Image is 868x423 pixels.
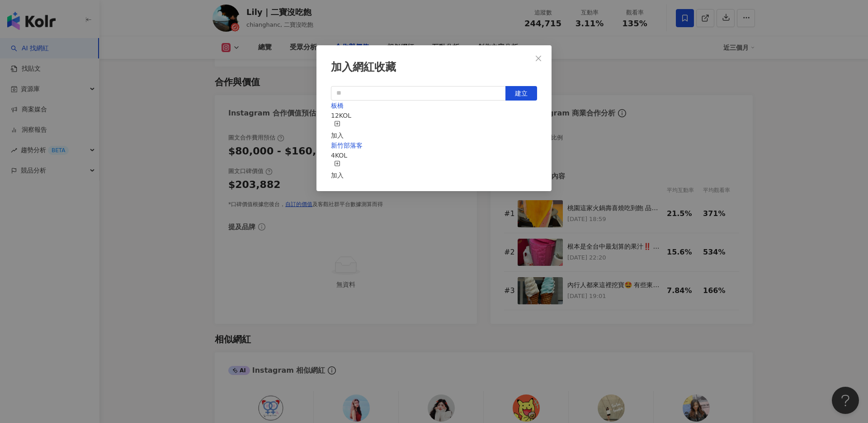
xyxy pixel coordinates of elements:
[331,150,537,160] div: 4 KOL
[331,160,344,180] button: 加入
[535,55,542,62] span: close
[331,142,363,149] a: 新竹部落客
[515,90,528,97] span: 建立
[331,60,537,75] div: 加入網紅收藏
[331,120,344,140] button: 加入
[529,49,547,67] button: Close
[331,102,344,109] a: 板橋
[505,86,537,101] button: 建立
[331,111,537,120] div: 12 KOL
